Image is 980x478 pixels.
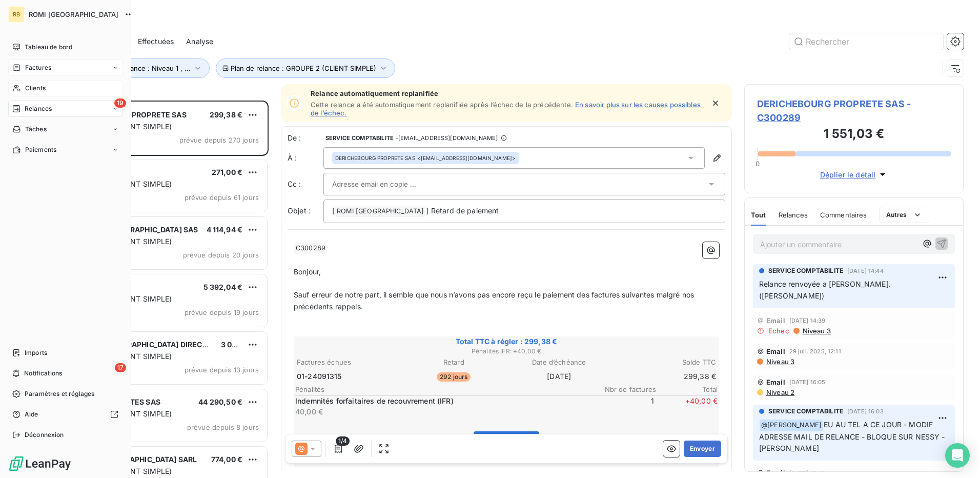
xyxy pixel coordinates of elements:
span: Email [766,347,785,355]
a: 19Relances [8,101,122,117]
span: [ [332,206,335,215]
span: CHARIER [GEOGRAPHIC_DATA] SAS [72,225,198,234]
span: ] Retard de paiement [426,206,499,215]
span: 292 jours [437,372,471,382]
span: Aide [25,410,38,419]
label: À : [288,153,323,163]
span: C300289 [294,243,327,254]
div: Open Intercom Messenger [945,443,970,468]
span: Tableau de bord [25,43,72,52]
span: Effectuées [138,36,174,47]
th: Solde TTC [612,357,717,368]
span: 0 [756,160,760,168]
span: + 40,00 € [656,396,718,416]
span: Niveau 2 [765,388,794,396]
span: 01-24091315 [297,371,342,382]
a: Factures [8,59,122,76]
a: Aide [8,406,122,423]
span: 17 [115,363,126,372]
span: prévue depuis 270 jours [179,136,259,144]
span: Notifications [24,369,62,378]
span: [DATE] 14:39 [789,317,826,324]
span: Pénalités [295,385,595,393]
span: 1 [593,396,654,416]
span: Imports [25,348,47,357]
span: prévue depuis 20 jours [183,251,259,259]
span: Total TTC à régler : 299,38 € [295,336,718,347]
span: 299,38 € [210,110,242,119]
span: Nbr de factures [595,385,656,393]
span: Pénalités IFR : + 40,00 € [295,347,718,356]
td: 299,38 € [612,371,717,382]
span: Niveau 3 [765,357,794,366]
p: Indemnités forfaitaires de recouvrement (IFR) [295,396,590,406]
a: En savoir plus sur les causes possibles de l’échec. [311,101,701,117]
span: 774,00 € [211,455,242,464]
span: prévue depuis 61 jours [185,193,259,202]
span: prévue depuis 19 jours [185,308,259,316]
span: [DATE] 16:03 [847,408,884,414]
span: SERVICE COMPTABILITE [325,135,394,141]
div: <[EMAIL_ADDRESS][DOMAIN_NAME]> [335,154,516,162]
span: ROMI [GEOGRAPHIC_DATA] [335,206,425,217]
a: Clients [8,80,122,96]
span: Total [656,385,718,393]
span: Echec [768,327,789,335]
div: RB [8,6,25,23]
span: ISOLAC [GEOGRAPHIC_DATA] SARL [72,455,197,464]
span: DERICHEBOURG PROPRETE SAS - C300289 [757,97,951,125]
span: Commentaires [820,211,867,219]
span: Email [766,316,785,325]
h3: 1 551,03 € [757,125,951,145]
td: [DATE] [507,371,611,382]
span: Déconnexion [25,430,64,440]
span: REGION [GEOGRAPHIC_DATA] DIRECTION DES VOIES NAVIGABLES SUB [72,340,325,349]
p: 40,00 € [295,407,590,417]
span: Objet : [288,206,311,215]
input: Adresse email en copie ... [332,176,442,192]
span: @ [PERSON_NAME] [760,420,823,431]
span: - [EMAIL_ADDRESS][DOMAIN_NAME] [396,135,498,141]
span: Email [766,469,785,477]
button: Envoyer [684,441,721,457]
span: 3 085,56 € [221,340,260,349]
button: Plan de relance : GROUPE 2 (CLIENT SIMPLE) [216,58,395,78]
span: [DATE] 14:44 [847,268,884,274]
img: Logo LeanPay [8,455,72,472]
span: 19 [114,98,126,108]
a: Tableau de bord [8,39,122,55]
span: Relance automatiquement replanifiée [311,89,704,97]
a: Paiements [8,142,122,158]
span: Tâches [25,125,47,134]
span: Relance renvoyée a [PERSON_NAME]. ([PERSON_NAME]) [759,280,893,300]
span: Tout [751,211,766,219]
button: Autres [880,207,929,223]
span: De : [288,133,323,143]
span: Plan de relance : GROUPE 2 (CLIENT SIMPLE) [231,64,376,72]
span: Niveau 3 [802,327,831,335]
span: Bonjour, [294,267,321,276]
span: Analyse [186,36,213,47]
span: 271,00 € [212,168,242,176]
span: [DATE] 15:01 [789,470,825,476]
a: Tâches [8,121,122,137]
a: Paramètres et réglages [8,386,122,402]
span: EU AU TEL A CE JOUR - MODIF ADRESSE MAIL DE RELANCE - BLOQUE SUR NESSY - [PERSON_NAME] [759,420,947,453]
span: Clients [25,84,46,93]
span: Relances [25,104,52,113]
span: Relances [779,211,808,219]
th: Date d’échéance [507,357,611,368]
span: Factures [25,63,51,72]
span: DERICHEBOURG PROPRETE SAS [335,154,415,162]
button: Niveau de relance : Niveau 1 , ... [73,58,210,78]
div: grid [49,101,269,478]
span: Paramètres et réglages [25,389,94,399]
button: Déplier le détail [817,169,891,181]
span: Déplier le détail [820,169,876,180]
th: Retard [402,357,506,368]
span: Sauf erreur de notre part, il semble que nous n’avons pas encore reçu le paiement des factures su... [294,290,696,311]
a: Imports [8,345,122,361]
span: 4 114,94 € [207,225,243,234]
span: prévue depuis 13 jours [185,366,259,374]
span: Email [766,378,785,386]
